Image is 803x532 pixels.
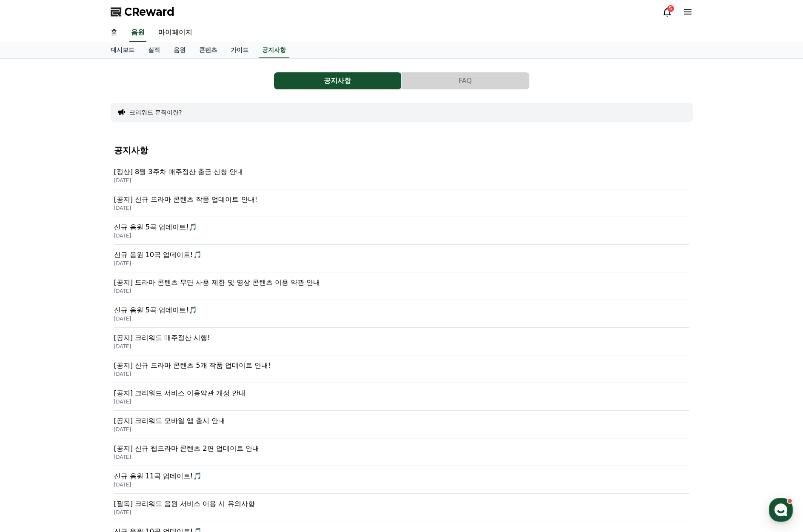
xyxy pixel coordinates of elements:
[114,509,689,516] p: [DATE]
[114,177,689,184] p: [DATE]
[114,167,689,177] p: [정산] 8월 3주차 매주정산 출금 신청 안내
[151,24,199,42] a: 마이페이지
[114,494,689,521] a: [필독] 크리워드 음원 서비스 이용 시 유의사항 [DATE]
[114,189,689,217] a: [공지] 신규 드라마 콘텐츠 작품 업데이트 안내! [DATE]
[114,388,689,398] p: [공지] 크리워드 서비스 이용약관 개정 안내
[667,5,674,12] div: 5
[114,371,689,378] p: [DATE]
[114,328,689,355] a: [공지] 크리워드 매주정산 시행! [DATE]
[114,499,689,509] p: [필독] 크리워드 음원 서비스 이용 시 유의사항
[259,42,289,58] a: 공지사항
[114,398,689,405] p: [DATE]
[114,383,689,411] a: [공지] 크리워드 서비스 이용약관 개정 안내 [DATE]
[114,288,689,295] p: [DATE]
[402,72,529,89] button: FAQ
[114,416,689,426] p: [공지] 크리워드 모바일 앱 출시 안내
[124,5,174,19] span: CReward
[114,360,689,371] p: [공지] 신규 드라마 콘텐츠 5개 작품 업데이트 안내!
[114,355,689,383] a: [공지] 신규 드라마 콘텐츠 5개 작품 업데이트 안내! [DATE]
[104,24,124,42] a: 홈
[56,270,110,291] a: 대화
[114,426,689,433] p: [DATE]
[104,42,141,58] a: 대시보드
[662,7,672,17] a: 5
[114,205,689,212] p: [DATE]
[114,333,689,343] p: [공지] 크리워드 매주정산 시행!
[114,300,689,328] a: 신규 음원 5곡 업데이트!🎵 [DATE]
[114,217,689,245] a: 신규 음원 5곡 업데이트!🎵 [DATE]
[114,245,689,272] a: 신규 음원 10곡 업데이트!🎵 [DATE]
[27,283,32,289] span: 홈
[114,162,689,189] a: [정산] 8월 3주차 매주정산 출금 신청 안내 [DATE]
[141,42,167,58] a: 실적
[114,222,689,232] p: 신규 음원 5곡 업데이트!🎵
[114,250,689,260] p: 신규 음원 10곡 업데이트!🎵
[114,146,689,155] h4: 공지사항
[274,72,401,89] button: 공지사항
[131,283,142,289] span: 설정
[114,194,689,205] p: [공지] 신규 드라마 콘텐츠 작품 업데이트 안내!
[274,72,402,89] a: 공지사항
[192,42,224,58] a: 콘텐츠
[3,270,56,291] a: 홈
[114,315,689,322] p: [DATE]
[114,443,689,454] p: [공지] 신규 웹드라마 콘텐츠 2편 업데이트 안내
[114,272,689,300] a: [공지] 드라마 콘텐츠 무단 사용 제한 및 영상 콘텐츠 이용 약관 안내 [DATE]
[129,108,182,117] button: 크리워드 뮤직이란?
[129,24,146,42] a: 음원
[78,283,88,290] span: 대화
[114,438,689,466] a: [공지] 신규 웹드라마 콘텐츠 2편 업데이트 안내 [DATE]
[114,260,689,267] p: [DATE]
[167,42,192,58] a: 음원
[114,466,689,494] a: 신규 음원 11곡 업데이트!🎵 [DATE]
[224,42,255,58] a: 가이드
[402,72,529,89] a: FAQ
[114,411,689,438] a: [공지] 크리워드 모바일 앱 출시 안내 [DATE]
[114,305,689,315] p: 신규 음원 5곡 업데이트!🎵
[114,343,689,350] p: [DATE]
[114,232,689,239] p: [DATE]
[114,277,689,288] p: [공지] 드라마 콘텐츠 무단 사용 제한 및 영상 콘텐츠 이용 약관 안내
[110,270,163,291] a: 설정
[114,454,689,460] p: [DATE]
[111,5,174,19] a: CReward
[114,471,689,481] p: 신규 음원 11곡 업데이트!🎵
[114,481,689,488] p: [DATE]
